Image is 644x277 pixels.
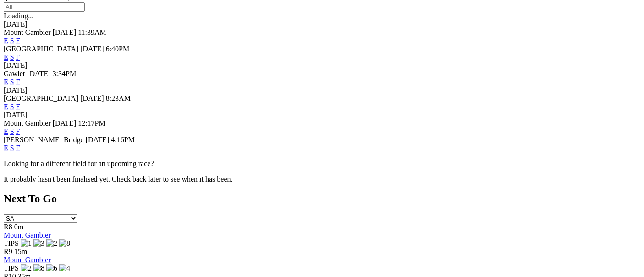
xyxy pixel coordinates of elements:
div: [DATE] [4,111,640,119]
img: 8 [59,239,70,248]
a: S [10,127,14,135]
div: [DATE] [4,86,640,94]
span: Mount Gambier [4,28,51,36]
a: Mount Gambier [4,231,51,239]
span: [DATE] [27,70,51,78]
div: [DATE] [4,20,640,28]
span: TIPS [4,264,19,272]
span: 12:17PM [78,119,105,127]
a: E [4,103,8,111]
img: 1 [21,239,32,248]
span: R9 [4,248,12,255]
a: F [16,127,20,135]
a: E [4,37,8,44]
span: 11:39AM [78,28,106,36]
span: [DATE] [80,45,104,53]
img: 8 [33,264,44,272]
partial: It probably hasn't been finalised yet. Check back later to see when it has been. [4,175,233,183]
img: 6 [46,264,57,272]
span: 15m [14,248,27,255]
a: E [4,127,8,135]
span: Mount Gambier [4,119,51,127]
img: 3 [33,239,44,248]
a: S [10,37,14,44]
span: [DATE] [53,119,77,127]
a: S [10,144,14,152]
span: [GEOGRAPHIC_DATA] [4,94,78,102]
a: E [4,78,8,86]
a: F [16,144,20,152]
img: 4 [59,264,70,272]
span: 8:23AM [106,94,131,102]
a: F [16,103,20,111]
a: E [4,53,8,61]
h2: Next To Go [4,193,640,205]
span: 3:34PM [53,70,77,78]
span: [GEOGRAPHIC_DATA] [4,45,78,53]
span: R8 [4,223,12,231]
span: [DATE] [86,136,110,144]
a: F [16,78,20,86]
p: Looking for a different field for an upcoming race? [4,160,640,168]
a: F [16,37,20,44]
div: [DATE] [4,61,640,70]
a: E [4,144,8,152]
span: [DATE] [80,94,104,102]
img: 2 [21,264,32,272]
a: S [10,53,14,61]
span: Loading... [4,12,33,20]
span: [DATE] [53,28,77,36]
a: S [10,78,14,86]
span: [PERSON_NAME] Bridge [4,136,84,144]
a: F [16,53,20,61]
span: TIPS [4,239,19,247]
span: 0m [14,223,23,231]
span: Gawler [4,70,25,78]
a: S [10,103,14,111]
input: Select date [4,2,85,12]
img: 2 [46,239,57,248]
span: 4:16PM [111,136,135,144]
a: Mount Gambier [4,256,51,264]
span: 6:40PM [106,45,130,53]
